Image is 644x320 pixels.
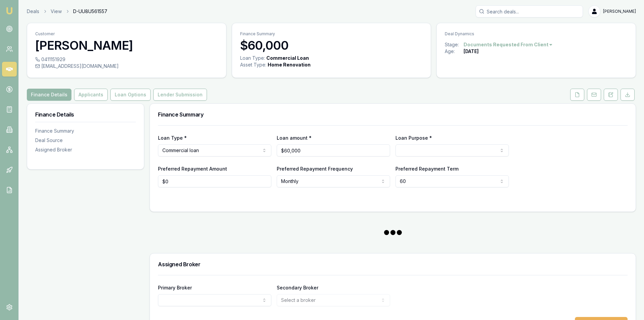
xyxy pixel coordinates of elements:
label: Preferred Repayment Term [395,166,459,172]
div: Home Renovation [268,61,311,68]
div: Loan Type: [240,55,265,61]
a: Deals [27,8,39,15]
span: D-UU8U561557 [73,8,107,15]
h3: [PERSON_NAME] [35,39,218,52]
label: Primary Broker [158,285,192,290]
div: 0411151929 [35,56,218,63]
button: Finance Details [27,89,71,101]
a: Lender Submission [152,89,208,101]
p: Deal Dynamics [445,31,628,37]
input: Search deals [476,5,583,17]
label: Secondary Broker [277,285,318,290]
div: Age: [445,48,464,55]
h3: Assigned Broker [158,262,628,267]
h3: $60,000 [240,39,423,52]
button: Loan Options [110,89,151,101]
label: Loan Type * [158,135,187,141]
input: $ [277,144,390,156]
h3: Finance Details [35,112,136,117]
div: [DATE] [464,48,479,55]
span: [PERSON_NAME] [603,9,636,14]
p: Customer [35,31,218,37]
div: Asset Type : [240,61,266,68]
input: $ [158,175,271,187]
img: emu-icon-u.png [5,7,13,15]
label: Loan Purpose * [395,135,432,141]
nav: breadcrumb [27,8,107,15]
a: Applicants [73,89,109,101]
button: Lender Submission [153,89,207,101]
a: View [51,8,62,15]
a: Loan Options [109,89,152,101]
div: Deal Source [35,137,136,144]
div: Assigned Broker [35,146,136,153]
p: Finance Summary [240,31,423,37]
div: Commercial Loan [266,55,309,61]
div: Finance Summary [35,128,136,134]
button: Applicants [74,89,108,101]
label: Preferred Repayment Amount [158,166,227,172]
label: Preferred Repayment Frequency [277,166,353,172]
div: Stage: [445,41,464,48]
div: [EMAIL_ADDRESS][DOMAIN_NAME] [35,63,218,70]
h3: Finance Summary [158,112,628,117]
a: Finance Details [27,89,73,101]
button: Documents Requested From Client [464,41,553,48]
label: Loan amount * [277,135,312,141]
